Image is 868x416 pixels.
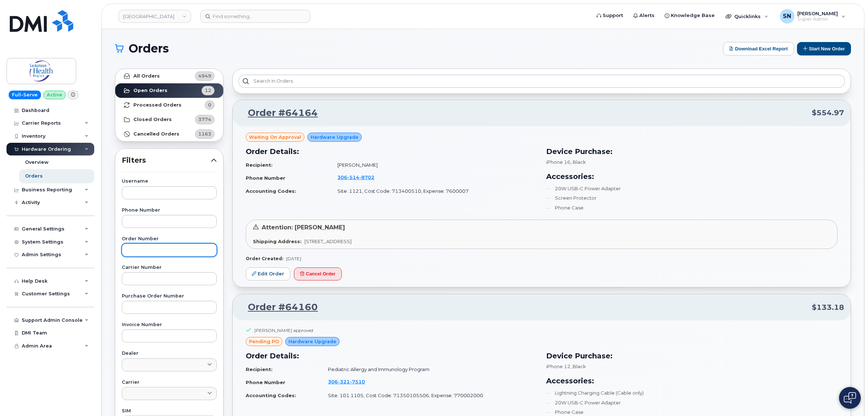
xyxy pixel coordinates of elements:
[262,224,345,231] span: Attention: [PERSON_NAME]
[350,379,365,384] span: 7510
[239,301,318,314] a: Order #64160
[546,204,838,211] li: Phone Case
[249,134,301,141] span: Waiting On Approval
[246,350,537,361] h3: Order Details:
[249,338,279,345] span: pending PO
[122,351,217,356] label: Dealer
[546,185,838,192] li: 20W USB-C Power Adapter
[246,188,296,194] strong: Accounting Codes:
[115,83,223,98] a: Open Orders12
[115,69,223,83] a: All Orders4949
[122,409,217,413] label: SIM
[246,162,273,168] strong: Recipient:
[254,327,313,333] div: [PERSON_NAME] approved
[844,392,856,404] img: Open chat
[337,174,374,180] span: 306
[331,159,537,171] td: [PERSON_NAME]
[294,267,342,281] button: Cancel Order
[253,238,302,244] strong: Shipping Address:
[133,102,182,108] strong: Processed Orders
[546,375,838,386] h3: Accessories:
[129,43,169,54] span: Orders
[133,73,160,79] strong: All Orders
[246,175,285,181] strong: Phone Number
[328,379,374,384] a: 3063217510
[359,174,374,180] span: 8702
[286,256,301,261] span: [DATE]
[546,390,838,396] li: Lightning Charging Cable (Cable only)
[570,363,586,369] span: , Black
[133,88,167,93] strong: Open Orders
[198,116,211,123] span: 3774
[115,98,223,112] a: Processed Orders0
[208,101,211,108] span: 0
[797,42,851,55] button: Start New Order
[338,379,350,384] span: 321
[546,159,570,165] span: iPhone 16
[321,363,537,376] td: Pediatric Allergy and Immunology Program
[246,256,283,261] strong: Order Created:
[122,237,217,241] label: Order Number
[115,127,223,141] a: Cancelled Orders1163
[546,146,838,157] h3: Device Purchase:
[246,379,285,385] strong: Phone Number
[328,379,365,384] span: 306
[288,338,336,345] span: Hardware Upgrade
[546,409,838,416] li: Phone Case
[246,146,537,157] h3: Order Details:
[337,174,383,180] a: 3065148702
[347,174,359,180] span: 514
[246,392,296,398] strong: Accounting Codes:
[812,108,844,118] span: $554.97
[122,294,217,299] label: Purchase Order Number
[122,380,217,385] label: Carrier
[246,366,273,372] strong: Recipient:
[331,185,537,197] td: Site: 1121, Cost Code: 713400510, Expense: 7600007
[546,171,838,182] h3: Accessories:
[122,265,217,270] label: Carrier Number
[546,195,838,201] li: Screen Protector
[133,117,172,122] strong: Closed Orders
[246,267,290,281] a: Edit Order
[122,323,217,327] label: Invoice Number
[546,363,570,369] span: iPhone 12
[238,75,845,88] input: Search in orders
[723,42,794,55] button: Download Excel Report
[570,159,586,165] span: , Black
[122,155,211,166] span: Filters
[198,130,211,137] span: 1163
[122,208,217,213] label: Phone Number
[198,72,211,79] span: 4949
[122,179,217,184] label: Username
[205,87,211,94] span: 12
[546,399,838,406] li: 20W USB-C Power Adapter
[239,107,318,120] a: Order #64164
[812,302,844,313] span: $133.18
[321,389,537,402] td: Site: 101.1105, Cost Code: 71350105506, Expense: 770002000
[115,112,223,127] a: Closed Orders3774
[546,350,838,361] h3: Device Purchase:
[304,238,352,244] span: [STREET_ADDRESS]
[311,134,358,141] span: Hardware Upgrade
[133,131,179,137] strong: Cancelled Orders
